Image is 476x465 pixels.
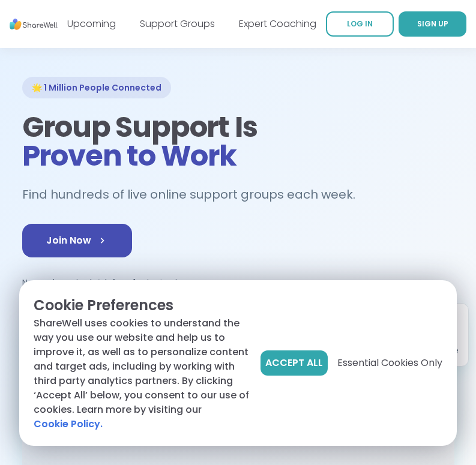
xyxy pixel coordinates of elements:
span: SIGN UP [417,19,448,29]
span: Accept All [265,356,323,370]
a: Support Groups [140,17,215,31]
a: LOG IN [326,11,394,37]
img: ShareWell Nav Logo [10,8,58,41]
h2: Find hundreds of live online support groups each week. [22,185,368,205]
a: SIGN UP [399,11,466,37]
span: Join Now [46,233,108,248]
a: Upcoming [67,17,116,31]
button: Accept All [261,350,328,376]
span: Proven to Work [22,136,236,176]
a: Join Now [22,224,132,257]
h1: Group Support Is [22,113,454,170]
p: No card required. Ad-free. 1 minute sign up. [22,277,454,289]
a: Cookie Policy. [34,417,103,431]
p: ShareWell uses cookies to understand the way you use our website and help us to improve it, as we... [34,316,251,431]
span: LOG IN [347,19,373,29]
div: 🌟 1 Million People Connected [22,77,171,98]
a: Expert Coaching [239,17,316,31]
p: Cookie Preferences [34,295,251,316]
span: Essential Cookies Only [337,356,442,370]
